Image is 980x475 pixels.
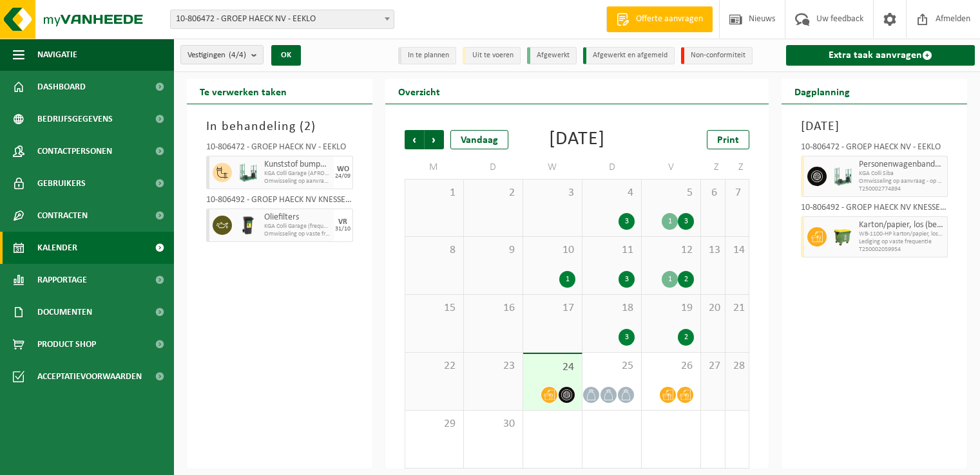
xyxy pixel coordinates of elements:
[859,238,944,246] span: Lediging op vaste frequentie
[589,359,635,373] span: 25
[264,178,331,185] span: Omwisseling op aanvraag (incl. verwerking)
[37,135,112,167] span: Contactpersonen
[648,301,694,315] span: 19
[238,216,258,235] img: WB-0240-HPE-BK-01
[37,200,88,232] span: Contracten
[37,71,86,103] span: Dashboard
[37,167,86,200] span: Gebruikers
[463,47,521,64] li: Uit te voeren
[527,47,577,64] li: Afgewerkt
[619,271,635,288] div: 3
[338,218,347,226] div: VR
[206,117,353,136] h3: In behandeling ( )
[801,117,948,136] h3: [DATE]
[589,301,635,315] span: 18
[725,156,750,179] td: Z
[264,230,331,238] span: Omwisseling op vaste frequentie (incl. verwerking)
[801,203,948,216] div: 10-806492 - GROEP HAECK NV KNESSELARE - AALTER
[717,135,739,145] span: Print
[619,213,635,230] div: 3
[559,271,575,288] div: 1
[238,163,258,182] img: PB-MR-5500-MET-GN-01
[304,120,311,133] span: 2
[37,264,87,296] span: Rapportage
[398,47,456,64] li: In te plannen
[678,271,694,288] div: 2
[589,243,635,257] span: 11
[229,51,246,59] count: (4/4)
[678,329,694,346] div: 2
[732,186,743,200] span: 7
[470,417,516,431] span: 30
[264,223,331,230] span: KGA Colli Garage (frequentie)
[859,220,944,230] span: Karton/papier, los (bedrijven)
[678,213,694,230] div: 3
[833,167,852,186] img: PB-MR-5000-C2
[707,243,718,257] span: 13
[782,79,863,104] h2: Dagplanning
[786,45,975,66] a: Extra taak aanvragen
[264,212,331,223] span: Oliefilters
[681,47,753,64] li: Non-conformiteit
[732,301,743,315] span: 21
[470,186,516,200] span: 2
[707,301,718,315] span: 20
[37,232,77,264] span: Kalender
[335,173,351,180] div: 24/09
[530,186,575,200] span: 3
[337,165,349,173] div: WO
[170,10,394,29] span: 10-806472 - GROEP HAECK NV - EEKLO
[464,156,523,179] td: D
[412,417,457,431] span: 29
[859,160,944,170] span: Personenwagenbanden met en zonder velg
[37,360,142,393] span: Acceptatievoorwaarden
[187,46,246,65] span: Vestigingen
[530,243,575,257] span: 10
[37,39,77,71] span: Navigatie
[589,186,635,200] span: 4
[37,296,92,328] span: Documenten
[833,227,852,247] img: WB-1100-HPE-GN-50
[642,156,701,179] td: V
[450,130,508,149] div: Vandaag
[385,79,453,104] h2: Overzicht
[412,243,457,257] span: 8
[530,360,575,375] span: 24
[405,130,424,149] span: Vorige
[523,156,582,179] td: W
[206,196,353,209] div: 10-806492 - GROEP HAECK NV KNESSELARE - AALTER
[412,301,457,315] span: 15
[412,186,457,200] span: 1
[633,13,706,26] span: Offerte aanvragen
[583,47,675,64] li: Afgewerkt en afgemeld
[470,359,516,373] span: 23
[206,143,353,156] div: 10-806472 - GROEP HAECK NV - EEKLO
[187,79,300,104] h2: Te verwerken taken
[549,130,605,149] div: [DATE]
[859,185,944,193] span: T250002774894
[264,160,331,170] span: Kunststof bumpers
[470,243,516,257] span: 9
[859,230,944,238] span: WB-1100-HP karton/papier, los (bedrijven)
[412,359,457,373] span: 22
[180,45,264,64] button: Vestigingen(4/4)
[648,243,694,257] span: 12
[582,156,642,179] td: D
[801,143,948,156] div: 10-806472 - GROEP HAECK NV - EEKLO
[732,359,743,373] span: 28
[271,45,301,66] button: OK
[37,328,96,360] span: Product Shop
[619,329,635,346] div: 3
[171,10,394,28] span: 10-806472 - GROEP HAECK NV - EEKLO
[859,178,944,185] span: Omwisseling op aanvraag - op geplande route
[701,156,725,179] td: Z
[405,156,464,179] td: M
[37,103,113,135] span: Bedrijfsgegevens
[648,186,694,200] span: 5
[530,301,575,315] span: 17
[425,130,444,149] span: Volgende
[606,6,713,32] a: Offerte aanvragen
[707,186,718,200] span: 6
[662,271,678,288] div: 1
[732,243,743,257] span: 14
